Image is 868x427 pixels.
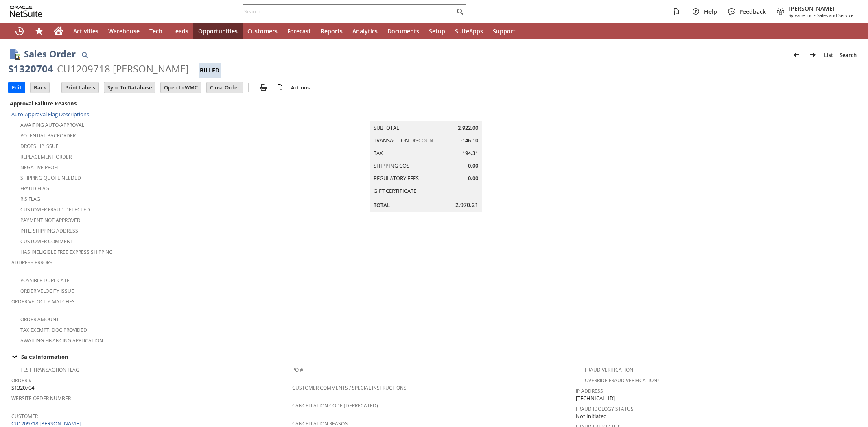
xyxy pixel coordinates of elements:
[9,82,25,93] input: Edit
[791,50,801,60] img: Previous
[374,124,399,131] a: Subtotal
[258,83,268,92] img: print.svg
[814,12,816,18] span: -
[374,201,390,209] a: Total
[316,23,348,39] a: Reports
[374,174,419,182] a: Regulatory Fees
[20,122,84,129] a: Awaiting Auto-Approval
[429,27,445,35] span: Setup
[49,23,68,39] a: Home
[199,63,221,78] div: Billed
[247,27,278,35] span: Customers
[292,366,303,373] a: PO #
[149,27,162,35] span: Tech
[20,143,59,150] a: Dropship Issue
[20,277,70,284] a: Possible Duplicate
[20,288,74,294] a: Order Velocity Issue
[11,298,75,305] a: Order Velocity Matches
[424,23,450,39] a: Setup
[374,149,383,157] a: Tax
[488,23,520,39] a: Support
[462,149,478,157] span: 194.31
[104,82,155,93] input: Sync To Database
[20,185,49,192] a: Fraud Flag
[836,48,860,61] a: Search
[10,23,29,39] a: Recent Records
[461,137,478,144] span: -146.10
[821,48,836,61] a: List
[11,259,52,266] a: Address Errors
[576,405,634,412] a: Fraud Idology Status
[576,388,603,394] a: IP Address
[161,82,201,93] input: Open In WMC
[450,23,488,39] a: SuiteApps
[455,201,478,209] span: 2,970.21
[20,316,59,323] a: Order Amount
[370,108,482,121] caption: Summary
[292,420,348,427] a: Cancellation Reason
[20,337,103,344] a: Awaiting Financing Application
[374,137,436,144] a: Transaction Discount
[275,83,284,92] img: add-record.svg
[576,412,607,420] span: Not Initiated
[11,111,89,118] a: Auto-Approval Flag Descriptions
[287,27,311,35] span: Forecast
[789,12,812,18] span: Sylvane Inc
[167,23,193,39] a: Leads
[20,132,76,139] a: Potential Backorder
[20,238,73,245] a: Customer Comment
[108,27,140,35] span: Warehouse
[20,206,90,213] a: Customer Fraud Detected
[352,27,378,35] span: Analytics
[8,351,860,362] td: Sales Information
[80,50,90,60] img: Quick Find
[8,98,289,109] div: Approval Failure Reasons
[455,27,483,35] span: SuiteApps
[11,420,83,427] a: CU1209718 [PERSON_NAME]
[292,402,378,409] a: Cancellation Code (deprecated)
[62,82,98,93] input: Print Labels
[282,23,316,39] a: Forecast
[20,196,40,203] a: RIS flag
[193,23,243,39] a: Opportunities
[585,366,633,373] a: Fraud Verification
[11,395,71,402] a: Website Order Number
[15,26,24,36] svg: Recent Records
[10,6,42,17] svg: logo
[455,7,465,16] svg: Search
[468,174,478,182] span: 0.00
[31,82,49,93] input: Back
[172,27,188,35] span: Leads
[20,164,61,171] a: Negative Profit
[20,174,81,181] a: Shipping Quote Needed
[704,8,717,15] span: Help
[8,62,53,75] div: S1320704
[34,26,44,36] svg: Shortcuts
[207,82,243,93] input: Close Order
[789,4,853,12] span: [PERSON_NAME]
[11,377,32,384] a: Order #
[493,27,516,35] span: Support
[292,384,407,391] a: Customer Comments / Special Instructions
[20,227,78,234] a: Intl. Shipping Address
[387,27,419,35] span: Documents
[57,62,189,75] div: CU1209718 [PERSON_NAME]
[374,187,416,194] a: Gift Certificate
[740,8,766,15] span: Feedback
[458,124,478,132] span: 2,922.00
[383,23,424,39] a: Documents
[576,394,615,402] span: [TECHNICAL_ID]
[8,351,857,362] div: Sales Information
[468,162,478,170] span: 0.00
[808,50,818,60] img: Next
[11,413,38,420] a: Customer
[20,153,72,160] a: Replacement Order
[29,23,49,39] div: Shortcuts
[20,248,113,255] a: Has Ineligible Free Express Shipping
[198,27,238,35] span: Opportunities
[374,162,412,169] a: Shipping Cost
[11,384,34,392] span: S1320704
[321,27,343,35] span: Reports
[585,377,659,384] a: Override Fraud Verification?
[243,7,455,16] input: Search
